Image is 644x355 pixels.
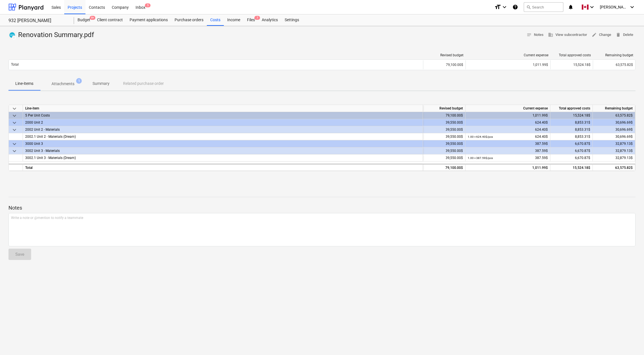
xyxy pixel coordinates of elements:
[526,5,531,9] span: search
[546,31,589,39] button: View subcontractor
[468,53,548,57] div: Current expense
[616,32,633,38] span: Delete
[616,32,621,37] span: delete
[11,141,18,147] span: keyboard_arrow_down
[524,31,546,39] button: Notes
[593,126,635,133] div: 30,696.69$
[74,14,94,26] div: Budget
[8,18,67,24] div: 932 [PERSON_NAME]
[593,112,635,119] div: 63,575.82$
[8,31,96,40] div: Renovation Summary.pdf
[11,112,18,119] span: keyboard_arrow_down
[550,140,593,147] div: 6,670.87$
[501,4,508,10] i: keyboard_arrow_down
[25,140,420,147] div: 3000 Unit 3
[25,156,76,160] span: 3002.1 Unit 3 - Materials (Dream)
[423,154,465,162] div: 39,550.00$
[593,147,635,154] div: 32,879.13$
[258,14,281,26] a: Analytics
[23,105,423,112] div: Line-item
[8,205,636,211] p: Notes
[423,126,465,133] div: 39,550.00$
[468,156,493,160] small: 1.00 × 387.59$ / pcs
[93,81,110,87] p: Summary
[74,14,94,26] a: Budget9+
[468,147,548,154] div: 387.59$
[25,147,420,154] div: 3002 Unit 3 - Materials
[224,14,244,26] a: Income
[244,14,258,26] a: Files7
[592,32,611,38] span: Change
[568,4,574,10] i: notifications
[550,164,593,171] div: 15,524.18$
[11,126,18,133] span: keyboard_arrow_down
[593,140,635,147] div: 32,879.13$
[423,60,465,69] div: 79,100.00$
[468,164,548,171] div: 1,011.99$
[468,112,548,119] div: 1,011.99$
[423,147,465,154] div: 39,550.00$
[550,119,593,126] div: 8,853.31$
[468,63,548,67] div: 1,011.99$
[171,14,207,26] a: Purchase orders
[468,126,548,133] div: 624.40$
[593,105,635,112] div: Remaining budget
[11,119,18,126] span: keyboard_arrow_down
[512,4,518,10] i: Knowledge base
[494,4,501,10] i: format_size
[94,14,126,26] div: Client contract
[9,32,15,38] img: xero.svg
[592,32,597,37] span: edit
[468,135,493,138] small: 1.00 × 624.40$ / pcs
[468,140,548,147] div: 387.59$
[126,14,171,26] a: Payment applications
[468,119,548,126] div: 624.40$
[426,53,463,57] div: Revised budget
[244,14,258,26] div: Files
[616,63,633,67] span: 63,575.82$
[575,156,590,160] span: 6,670.87$
[613,31,636,39] button: Delete
[550,126,593,133] div: 8,853.31$
[548,32,553,37] span: business
[589,4,595,10] i: keyboard_arrow_down
[207,14,224,26] a: Costs
[550,147,593,154] div: 6,670.87$
[25,112,420,119] div: 5 Per Unit Costs
[600,5,628,9] span: [PERSON_NAME]
[524,2,563,12] button: Search
[548,32,587,38] span: View subcontractor
[423,140,465,147] div: 39,550.00$
[593,119,635,126] div: 30,696.69$
[423,164,465,171] div: 79,100.00$
[615,135,633,139] span: 30,696.69$
[76,78,82,84] span: 1
[423,133,465,140] div: 39,550.00$
[281,14,302,26] a: Settings
[8,31,16,40] div: Invoice has been synced with Xero and its status is currently DRAFT
[25,119,420,126] div: 2000 Unit 2
[11,148,18,154] span: keyboard_arrow_down
[51,81,74,87] p: Attachments
[550,105,593,112] div: Total approved costs
[468,133,548,140] div: 624.40$
[423,119,465,126] div: 39,550.00$
[575,135,590,139] span: 8,853.31$
[629,4,636,10] i: keyboard_arrow_down
[553,53,591,57] div: Total approved costs
[25,135,76,139] span: 2002.1 Unit 2 - Materials (Dream)
[615,156,633,160] span: 32,879.13$
[423,105,465,112] div: Revised budget
[25,126,420,133] div: 2002 Unit 2 - Materials
[145,3,151,7] span: 5
[468,154,548,162] div: 387.59$
[11,62,19,67] p: Total
[11,105,18,112] span: keyboard_arrow_down
[593,164,635,171] div: 63,575.82$
[527,32,544,38] span: Notes
[254,16,260,20] span: 7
